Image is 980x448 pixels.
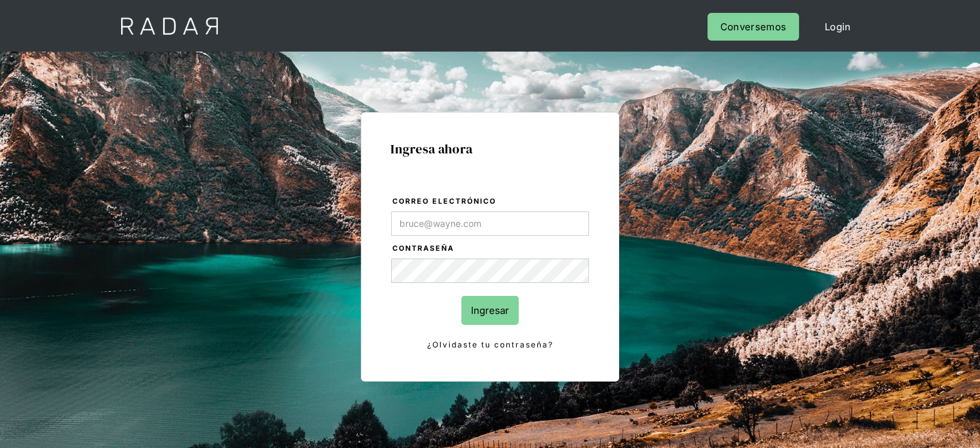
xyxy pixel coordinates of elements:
a: Conversemos [707,13,799,41]
a: ¿Olvidaste tu contraseña? [391,338,589,352]
form: Login Form [390,195,590,352]
label: Correo electrónico [392,195,589,208]
label: Contraseña [392,242,589,255]
a: Login [812,13,864,41]
input: bruce@wayne.com [391,211,589,236]
input: Ingresar [461,296,519,325]
h1: Ingresa ahora [390,142,590,156]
